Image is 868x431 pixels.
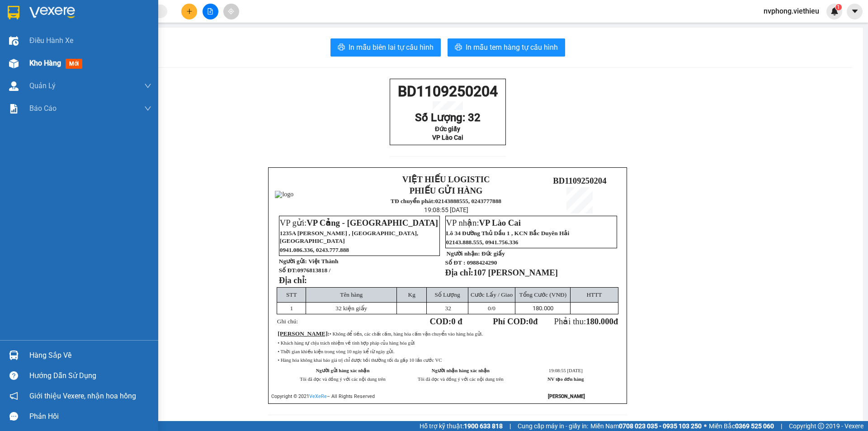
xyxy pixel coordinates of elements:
[9,81,19,91] img: warehouse-icon
[519,291,566,298] span: Tổng Cước (VNĐ)
[207,8,213,14] span: file-add
[432,368,490,373] strong: Người nhận hàng xác nhận
[415,111,481,124] span: Số Lượng: 32
[471,291,513,298] span: Cước Lấy / Giao
[144,105,151,112] span: down
[488,305,491,312] span: 0
[590,421,702,431] span: Miền Nam
[735,422,774,430] strong: 0369 525 060
[8,6,19,19] img: logo-vxr
[279,275,307,285] strong: Địa chỉ:
[619,422,702,430] strong: 0708 023 035 - 0935 103 250
[309,393,327,399] a: VeXeRe
[818,423,824,429] span: copyright
[554,317,618,326] span: Phải thu:
[29,349,151,362] div: Hàng sắp về
[330,332,483,336] span: • Không để tiền, các chất cấm, hàng hóa cấm vận chuyển vào hàng hóa gửi.
[29,59,61,67] span: Kho hàng
[481,250,505,257] span: Đức giấy
[340,291,363,298] span: Tên hàng
[445,259,466,266] strong: Số ĐT :
[9,412,18,421] span: message
[297,267,330,274] span: 0976813818 /
[316,368,370,373] strong: Người gửi hàng xác nhận
[275,191,293,198] img: logo
[586,291,602,298] span: HTTT
[278,330,330,337] span: :
[290,305,293,312] span: 1
[837,4,840,10] span: 1
[280,246,349,253] span: 0941.086.336, 0243.777.888
[144,82,151,90] span: down
[451,317,462,326] span: 0 đ
[547,377,584,382] strong: NV tạo đơn hàng
[586,317,613,326] span: 180.000
[278,330,327,337] span: [PERSON_NAME]
[402,175,490,184] strong: VIỆT HIẾU LOGISTIC
[55,28,100,48] strong: PHIẾU GỬI HÀNG
[279,258,307,265] strong: Người gửi:
[9,36,19,46] img: warehouse-icon
[9,371,18,380] span: question-circle
[518,421,588,431] span: Cung cấp máy in - giấy in:
[279,267,330,274] strong: Số ĐT:
[445,305,451,312] span: 32
[418,377,504,382] span: Tôi đã đọc và đồng ý với các nội dung trên
[466,42,558,53] span: In mẫu tem hàng tự cấu hình
[549,368,583,373] span: 19:08:55 [DATE]
[830,7,839,15] img: icon-new-feature
[533,305,553,312] span: 180.000
[66,59,82,69] span: mới
[709,421,774,431] span: Miền Bắc
[446,218,521,227] span: VP nhận:
[398,83,498,100] span: BD1109250204
[479,218,521,227] span: VP Lào Cai
[29,390,136,402] span: Giới thiệu Vexere, nhận hoa hồng
[9,392,18,400] span: notification
[435,198,501,204] strong: 02143888555, 0243777888
[613,317,618,326] span: đ
[448,38,565,57] button: printerIn mẫu tem hàng tự cấu hình
[330,38,441,57] button: printerIn mẫu biên lai tự cấu hình
[424,206,468,213] span: 19:08:55 [DATE]
[186,8,193,14] span: plus
[455,43,462,52] span: printer
[56,7,99,27] strong: VIỆT HIẾU LOGISTIC
[704,424,707,428] span: ⚪️
[338,43,345,52] span: printer
[548,393,585,399] strong: [PERSON_NAME]
[280,230,418,244] span: 1235A [PERSON_NAME] , [GEOGRAPHIC_DATA], [GEOGRAPHIC_DATA]
[53,50,92,64] strong: TĐ chuyển phát:
[432,134,463,141] span: VP Lào Cai
[62,57,102,71] strong: 02143888555, 0243777888
[488,305,495,312] span: /0
[300,377,386,382] span: Tôi đã đọc và đồng ý với các nội dung trên
[391,198,435,204] strong: TĐ chuyển phát:
[435,125,460,133] span: Đức giấy
[280,218,438,227] span: VP gửi:
[447,250,480,257] strong: Người nhận:
[278,349,394,354] span: • Thời gian khiếu kiện trong vòng 10 ngày kể từ ngày gửi.
[349,42,434,53] span: In mẫu biên lai tự cấu hình
[9,350,19,360] img: warehouse-icon
[29,103,57,114] span: Báo cáo
[529,317,533,326] span: 0
[851,7,859,15] span: caret-down
[467,259,497,266] span: 0988424290
[446,230,570,237] span: Lô 34 Đường Thủ Dầu 1 , KCN Bắc Duyên Hải
[553,176,606,185] span: BD1109250204
[756,5,826,17] span: nvphong.viethieu
[464,422,503,430] strong: 1900 633 818
[286,291,297,298] span: STT
[277,318,298,325] span: Ghi chú:
[420,421,503,431] span: Hỗ trợ kỹ thuật:
[5,23,40,58] img: logo
[446,239,519,246] span: 02143.888.555, 0941.756.336
[9,104,19,114] img: solution-icon
[493,317,538,326] strong: Phí COD: đ
[203,4,218,19] button: file-add
[410,186,483,195] strong: PHIẾU GỬI HÀNG
[114,44,168,53] span: BD1109250204
[307,218,438,227] span: VP Cảng - [GEOGRAPHIC_DATA]
[278,358,442,363] span: • Hàng hóa không khai báo giá trị chỉ được bồi thường tối đa gấp 10 lần cước VC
